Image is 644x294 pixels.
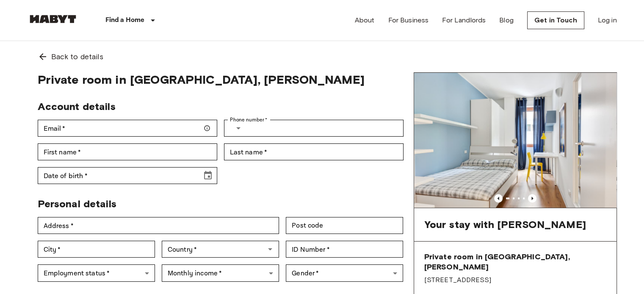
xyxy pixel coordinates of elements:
[424,275,606,285] span: [STREET_ADDRESS]
[51,51,103,62] span: Back to details
[414,73,616,208] img: Marketing picture of unit IT-14-035-002-09H
[230,120,247,137] button: Select country
[499,15,514,25] a: Blog
[230,116,268,124] label: Phone number
[38,120,217,137] div: Email
[38,217,279,234] div: Address
[355,15,375,25] a: About
[38,143,217,160] div: First name
[528,194,536,203] button: Previous image
[424,218,586,231] span: Your stay with [PERSON_NAME]
[388,15,428,25] a: For Business
[28,15,78,23] img: Habyt
[494,194,503,203] button: Previous image
[286,241,403,258] div: ID Number
[442,15,486,25] a: For Landlords
[286,217,403,234] div: Post code
[38,72,404,87] span: Private room in [GEOGRAPHIC_DATA], [PERSON_NAME]
[204,125,210,132] svg: Make sure your email is correct — we'll send your booking details there.
[38,241,155,258] div: City
[38,198,116,210] span: Personal details
[598,15,617,25] a: Log in
[105,15,145,25] p: Find a Home
[527,11,584,29] a: Get in Touch
[424,252,606,272] span: Private room in [GEOGRAPHIC_DATA], [PERSON_NAME]
[28,41,617,72] a: Back to details
[199,167,216,184] button: Choose date
[264,243,276,255] button: Open
[224,143,404,160] div: Last name
[38,100,116,113] span: Account details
